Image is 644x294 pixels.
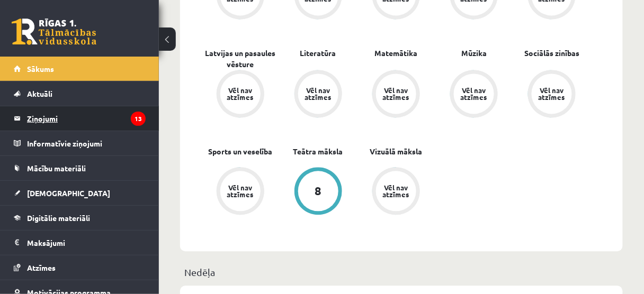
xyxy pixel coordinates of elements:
[226,87,255,100] div: Vēl nav atzīmes
[461,48,487,59] a: Mūzika
[357,167,435,217] a: Vēl nav atzīmes
[524,48,579,59] a: Sociālās zinības
[27,131,146,155] legend: Informatīvie ziņojumi
[27,106,146,131] legend: Ziņojumi
[293,146,343,157] a: Teātra māksla
[14,57,146,81] a: Sākums
[279,70,357,120] a: Vēl nav atzīmes
[303,87,333,100] div: Vēl nav atzīmes
[370,146,422,157] a: Vizuālā māksla
[201,48,279,70] a: Latvijas un pasaules vēsture
[14,106,146,131] a: Ziņojumi13
[27,263,56,272] span: Atzīmes
[27,188,110,198] span: [DEMOGRAPHIC_DATA]
[435,70,513,120] a: Vēl nav atzīmes
[14,131,146,155] a: Informatīvie ziņojumi
[208,146,272,157] a: Sports un veselība
[201,70,279,120] a: Vēl nav atzīmes
[14,156,146,180] a: Mācību materiāli
[27,64,54,73] span: Sākums
[27,163,86,173] span: Mācību materiāli
[459,87,489,100] div: Vēl nav atzīmes
[226,184,255,198] div: Vēl nav atzīmes
[513,70,591,120] a: Vēl nav atzīmes
[14,181,146,205] a: [DEMOGRAPHIC_DATA]
[27,213,90,223] span: Digitālie materiāli
[27,231,146,255] legend: Maksājumi
[184,265,619,279] p: Nedēļa
[12,19,96,45] a: Rīgas 1. Tālmācības vidusskola
[381,184,411,198] div: Vēl nav atzīmes
[27,89,52,98] span: Aktuāli
[374,48,417,59] a: Matemātika
[14,255,146,280] a: Atzīmes
[14,231,146,255] a: Maksājumi
[14,81,146,106] a: Aktuāli
[131,112,146,126] i: 13
[537,87,567,100] div: Vēl nav atzīmes
[381,87,411,100] div: Vēl nav atzīmes
[357,70,435,120] a: Vēl nav atzīmes
[279,167,357,217] a: 8
[201,167,279,217] a: Vēl nav atzīmes
[14,206,146,230] a: Digitālie materiāli
[300,48,336,59] a: Literatūra
[315,185,321,197] div: 8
